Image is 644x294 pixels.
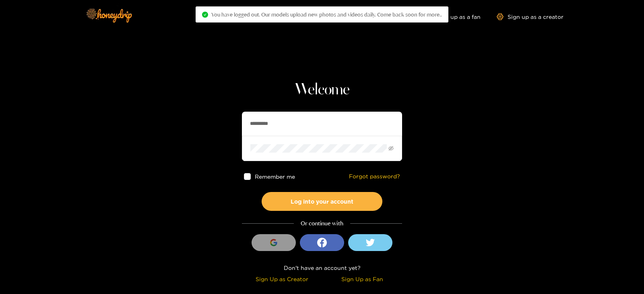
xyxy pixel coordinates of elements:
[242,219,402,228] div: Or continue with
[244,274,320,284] div: Sign Up as Creator
[349,173,400,180] a: Forgot password?
[242,80,402,100] h1: Welcome
[202,12,208,18] span: check-circle
[388,146,394,151] span: eye-invisible
[425,13,481,20] a: Sign up as a fan
[255,174,295,180] span: Remember me
[242,263,402,272] div: Don't have an account yet?
[324,274,400,284] div: Sign Up as Fan
[211,11,442,18] span: You have logged out. Our models upload new photos and videos daily. Come back soon for more..
[262,192,382,211] button: Log into your account
[497,13,563,20] a: Sign up as a creator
